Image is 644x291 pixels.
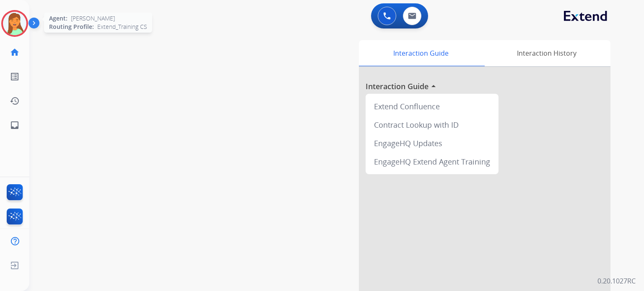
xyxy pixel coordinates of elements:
[369,134,495,152] div: EngageHQ Updates
[369,116,495,134] div: Contract Lookup with ID
[71,14,115,23] span: [PERSON_NAME]
[97,23,147,31] span: Extend_Training CS
[359,40,483,66] div: Interaction Guide
[369,97,495,116] div: Extend Confluence
[10,96,20,106] mat-icon: history
[597,276,636,286] p: 0.20.1027RC
[10,120,20,130] mat-icon: inbox
[3,12,26,35] img: avatar
[10,72,20,82] mat-icon: list_alt
[10,47,20,57] mat-icon: home
[49,23,94,31] span: Routing Profile:
[49,14,68,23] span: Agent:
[483,40,610,66] div: Interaction History
[369,152,495,171] div: EngageHQ Extend Agent Training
